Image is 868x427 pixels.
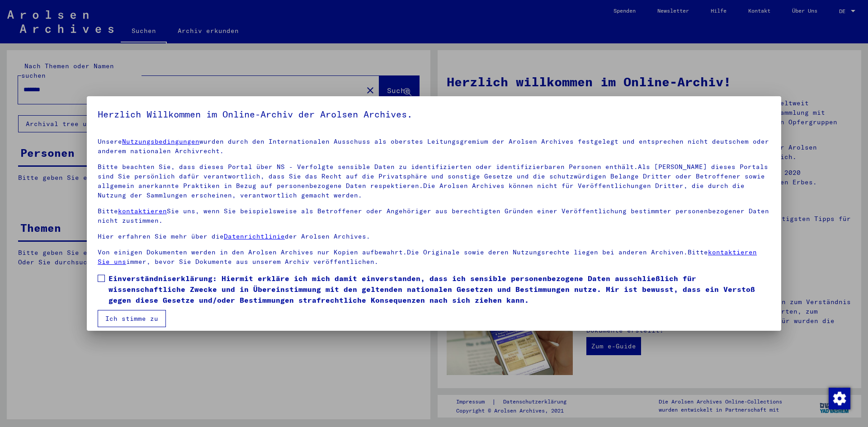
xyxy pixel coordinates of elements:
[118,207,167,215] a: kontaktieren
[828,387,850,409] div: Zustimmung ändern
[122,137,199,145] a: Nutzungsbedingungen
[98,162,770,200] p: Bitte beachten Sie, dass dieses Portal über NS - Verfolgte sensible Daten zu identifizierten oder...
[98,206,770,225] p: Bitte Sie uns, wenn Sie beispielsweise als Betroffener oder Angehöriger aus berechtigten Gründen ...
[98,107,770,122] h5: Herzlich Willkommen im Online-Archiv der Arolsen Archives.
[224,232,285,240] a: Datenrichtlinie
[98,248,770,267] p: Von einigen Dokumenten werden in den Arolsen Archives nur Kopien aufbewahrt.Die Originale sowie d...
[98,310,166,327] button: Ich stimme zu
[108,273,770,305] span: Einverständniserklärung: Hiermit erkläre ich mich damit einverstanden, dass ich sensible personen...
[98,137,770,156] p: Unsere wurden durch den Internationalen Ausschuss als oberstes Leitungsgremium der Arolsen Archiv...
[829,388,850,409] img: Zustimmung ändern
[98,232,770,241] p: Hier erfahren Sie mehr über die der Arolsen Archives.
[98,248,757,266] a: kontaktieren Sie uns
